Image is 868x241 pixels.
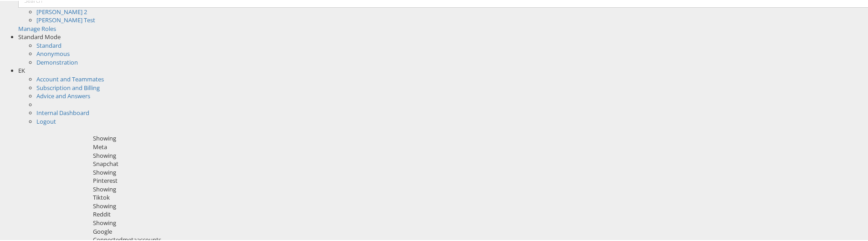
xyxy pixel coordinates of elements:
[36,7,87,15] a: [PERSON_NAME] 2
[36,15,95,23] a: [PERSON_NAME] Test
[36,57,78,65] a: Demonstration
[18,24,56,32] a: Manage Roles
[36,108,89,116] a: Internal Dashboard
[18,65,25,74] span: EK
[36,83,100,91] a: Subscription and Billing
[18,32,61,40] span: Standard Mode
[36,91,90,99] a: Advice and Answers
[36,49,70,57] a: Anonymous
[36,116,56,125] a: Logout
[36,74,104,82] a: Account and Teammates
[36,40,62,49] a: Standard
